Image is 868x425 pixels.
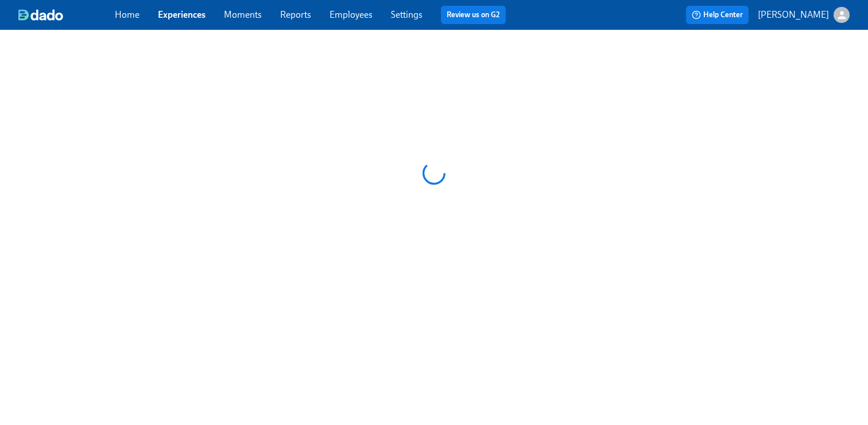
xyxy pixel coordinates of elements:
a: dado [18,9,115,21]
img: dado [18,9,63,21]
a: Settings [391,9,423,20]
button: [PERSON_NAME] [758,7,850,23]
a: Employees [330,9,373,20]
span: Help Center [692,9,743,21]
a: Reports [280,9,311,20]
a: Moments [224,9,262,20]
a: Review us on G2 [447,9,500,21]
a: Experiences [158,9,206,20]
p: [PERSON_NAME] [758,9,829,21]
a: Home [115,9,139,20]
button: Help Center [686,6,749,24]
button: Review us on G2 [441,6,506,24]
